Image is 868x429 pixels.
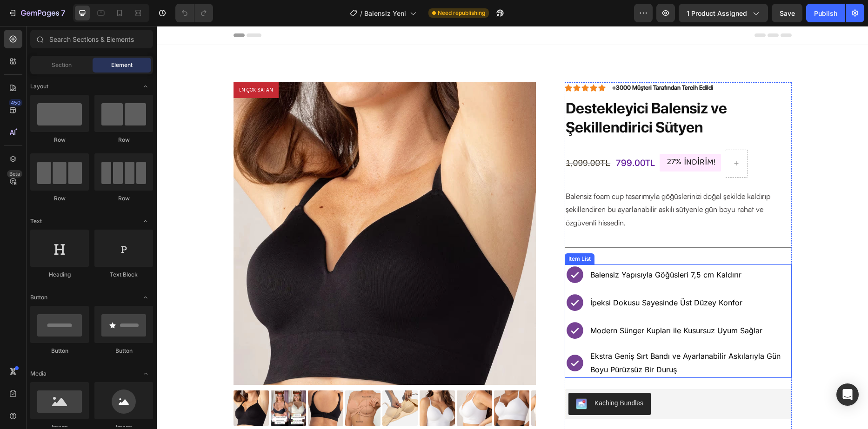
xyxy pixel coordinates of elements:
[836,383,859,406] div: Open Intercom Messenger
[30,271,89,279] div: Heading
[138,290,153,305] span: Toggle open
[4,4,69,22] button: 7
[138,366,153,381] span: Toggle open
[52,61,72,69] span: Section
[679,4,768,22] button: 1 product assigned
[9,99,22,106] div: 450
[434,242,634,256] p: Balensiz Yapısıyla Göğüsleri 7,5 cm Kaldırır
[30,194,89,203] div: Row
[94,271,153,279] div: Text Block
[94,136,153,144] div: Row
[138,79,153,94] span: Toggle open
[138,214,153,229] span: Toggle open
[806,4,845,22] button: Publish
[94,347,153,355] div: Button
[780,9,795,17] span: Save
[157,26,868,429] iframe: Design area
[30,217,42,225] span: Text
[455,58,556,65] strong: +3000 Müşteri Tarafından Tercih Edildi
[434,325,624,348] span: Ekstra Geniş Sırt Bandı ve Ayarlanabilir Askılarıyla Gün Boyu Pürüzsüz Bir Duruş
[94,194,153,203] div: Row
[30,293,47,302] span: Button
[409,164,634,204] p: Balensiz foam cup tasarımıyla göğüslerinizi doğal şekilde kaldırıp şekillendiren bu ayarlanabilir...
[360,8,362,18] span: /
[30,82,48,91] span: Layout
[30,370,47,378] span: Media
[438,9,485,17] span: Need republishing
[434,272,586,281] span: İpeksi Dokusu Sayesinde Üst Düzey Konfor
[175,4,213,22] div: Undo/Redo
[438,372,487,382] div: Kaching Bundles
[408,130,454,145] div: 1,099.00TL
[30,347,89,355] div: Button
[509,130,526,142] div: 27%
[458,131,499,144] div: 799.00TL
[687,8,747,18] span: 1 product assigned
[772,4,802,22] button: Save
[412,367,494,389] button: Kaching Bundles
[111,61,133,69] span: Element
[419,372,430,383] img: KachingBundles.png
[61,7,65,19] p: 7
[408,72,635,112] h1: Destekleyici Balensiz ve Şekillendirici Sütyen
[410,229,436,237] div: Item List
[814,8,837,18] div: Publish
[364,8,406,18] span: Balensiz Yeni
[30,136,89,144] div: Row
[526,130,561,143] div: İNDİRİM!
[434,298,634,311] p: Modern Sünger Kupları ile Kusursuz Uyum Sağlar
[30,30,153,48] input: Search Sections & Elements
[7,170,22,178] div: Beta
